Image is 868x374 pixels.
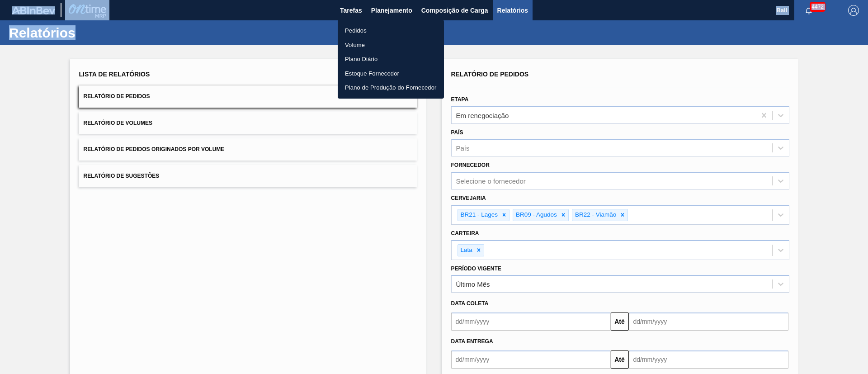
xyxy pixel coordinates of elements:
[338,24,444,38] a: Pedidos
[338,80,444,95] a: Plano de Produção do Fornecedor
[338,66,444,81] a: Estoque Fornecedor
[338,38,444,52] a: Volume
[338,52,444,66] a: Plano Diário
